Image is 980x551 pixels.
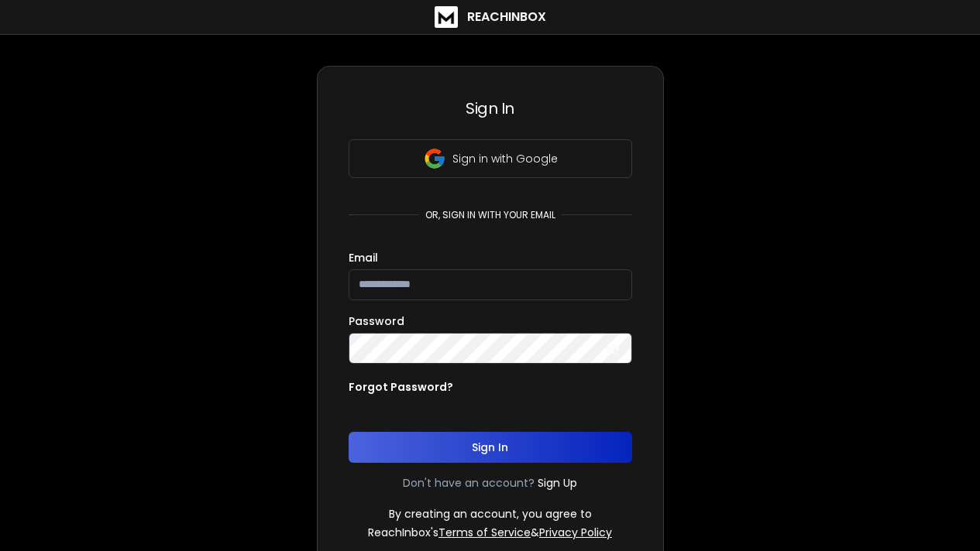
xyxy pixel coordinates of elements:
p: Don't have an account? [403,475,535,491]
p: Sign in with Google [452,151,558,166]
button: Sign In [349,432,632,463]
h3: Sign In [349,98,632,119]
label: Password [349,316,404,327]
p: Forgot Password? [349,379,453,395]
a: Privacy Policy [539,525,612,540]
img: logo [435,6,458,28]
button: Sign in with Google [349,139,632,178]
a: Sign Up [538,475,577,491]
a: Terms of Service [438,525,531,540]
label: Email [349,252,378,263]
p: By creating an account, you agree to [389,506,592,522]
p: ReachInbox's & [368,525,612,540]
a: ReachInbox [435,6,546,28]
h1: ReachInbox [467,8,546,26]
p: or, sign in with your email [419,209,562,221]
